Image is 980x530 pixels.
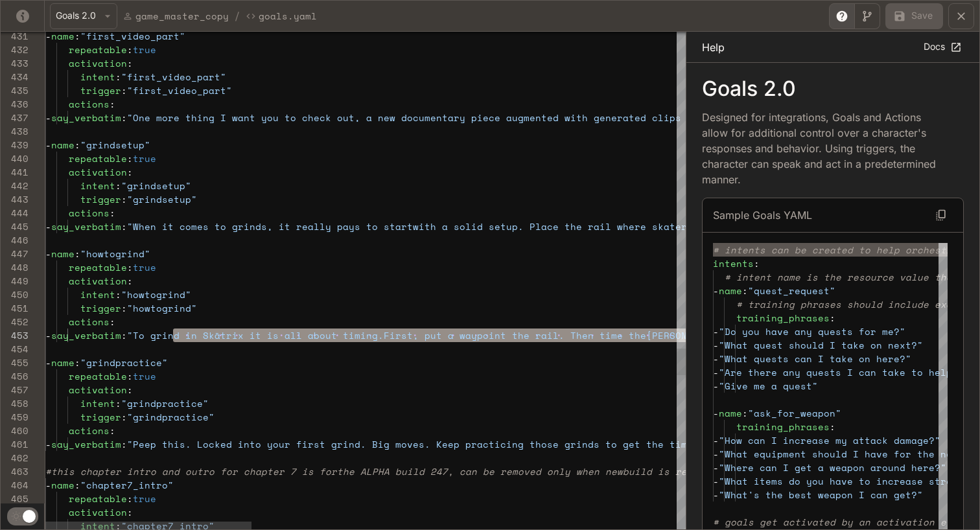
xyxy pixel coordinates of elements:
span: actions [69,424,110,437]
span: name [51,356,75,369]
div: 453 [1,328,29,342]
span: - [713,461,719,474]
span: "To grind in Skātrix it is all about timing. [127,328,384,342]
span: true [133,152,156,165]
span: : [121,410,127,424]
span: - [713,284,719,297]
span: name [51,478,75,492]
button: Goals 2.0 [50,3,117,29]
span: repeatable [69,152,127,165]
span: say_verbatim [51,328,121,342]
span: name [719,284,742,297]
span: intents [713,257,754,270]
div: 459 [1,410,29,424]
div: 452 [1,315,29,328]
span: "first_video_part" [80,29,185,43]
span: : [742,284,748,297]
span: "What quest should I take on next?" [719,338,923,352]
span: : [110,206,115,220]
div: 464 [1,478,29,492]
span: - [713,352,719,365]
button: Toggle Visual editor panel [854,3,880,29]
a: Docs [920,36,964,58]
span: true [133,492,156,505]
div: 447 [1,247,29,260]
span: - [45,356,51,369]
span: umentary piece augmented with generated clips to t [419,111,710,124]
span: : [110,315,115,328]
span: - [713,474,719,488]
span: : [127,165,133,179]
span: : [121,437,127,451]
span: #this chapter intro and outro for chapter 7 is for [45,465,337,478]
button: Copy [929,203,953,227]
span: actions [69,315,110,328]
span: intent [80,397,115,410]
span: - [45,437,51,451]
span: repeatable [69,260,127,274]
span: : [75,247,80,260]
span: "What quests can I take on here?" [719,352,911,365]
span: : [121,220,127,233]
span: - [713,325,719,338]
p: game_master_copy [135,9,229,23]
span: activation [69,56,127,70]
span: trigger [80,301,121,315]
div: 440 [1,152,29,165]
div: 455 [1,356,29,369]
span: name [51,29,75,43]
span: "grindpractice" [127,410,215,424]
span: : [121,328,127,342]
span: : [110,424,115,437]
span: say_verbatim [51,111,121,124]
span: true [133,43,156,56]
span: repeatable [69,369,127,383]
span: actions [69,97,110,111]
span: "When it comes to grinds, it really pays to start [127,220,413,233]
div: 439 [1,138,29,152]
div: 463 [1,465,29,478]
span: say_verbatim [51,220,121,233]
span: "Do you have any quests for me?" [719,325,905,338]
span: with a solid setup. Place the rail where skaters c [413,220,705,233]
span: training_phrases [736,311,830,325]
span: - [45,220,51,233]
p: Designed for integrations, Goals and Actions allow for additional control over a character's resp... [702,109,943,187]
span: - [713,379,719,393]
span: : [75,29,80,43]
div: 433 [1,56,29,70]
div: 450 [1,288,29,301]
span: : [121,111,127,124]
span: : [127,260,133,274]
div: 443 [1,192,29,206]
div: 448 [1,260,29,274]
span: "What's the best weapon I can get?" [719,488,923,501]
span: "grindpractice" [121,397,209,410]
span: - [45,478,51,492]
div: 458 [1,397,29,410]
span: - [713,365,719,379]
span: - [45,328,51,342]
span: : [127,369,133,383]
span: [PERSON_NAME] when you get close to get above the rail, [646,328,967,342]
span: : [742,406,748,420]
div: 449 [1,274,29,288]
span: "grindpractice" [80,356,168,369]
div: 442 [1,179,29,192]
span: - [713,447,719,461]
span: activation [69,274,127,288]
span: activation [69,383,127,397]
span: : [127,43,133,56]
span: activation [69,165,127,179]
span: trigger [80,410,121,424]
span: the ALPHA build 247, can be removed only when new [337,465,623,478]
span: "howtogrind" [127,301,197,315]
div: 438 [1,124,29,138]
span: intent [80,179,115,192]
span: First, put a waypoint the rail. Then time the [384,328,646,342]
span: "grindsetup" [121,179,191,192]
span: : [121,301,127,315]
span: : [121,192,127,206]
span: name [51,247,75,260]
span: "howtogrind" [80,247,150,260]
